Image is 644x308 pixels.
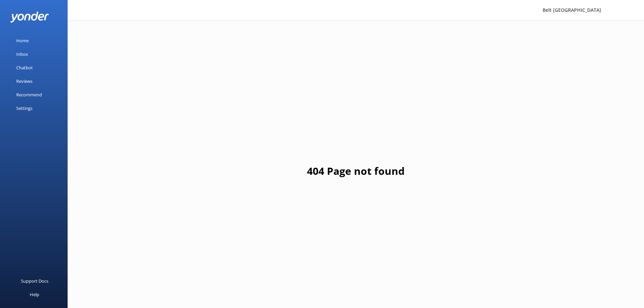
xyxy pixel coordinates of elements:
div: Help [30,288,39,301]
div: Settings [16,101,32,115]
div: Inbox [16,47,28,61]
div: Home [16,34,29,47]
h1: 404 Page not found [307,163,405,179]
div: Reviews [16,74,32,88]
div: Support Docs [21,274,48,288]
img: yonder-white-logo.png [10,11,49,23]
div: Recommend [16,88,42,101]
div: Chatbot [16,61,33,74]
